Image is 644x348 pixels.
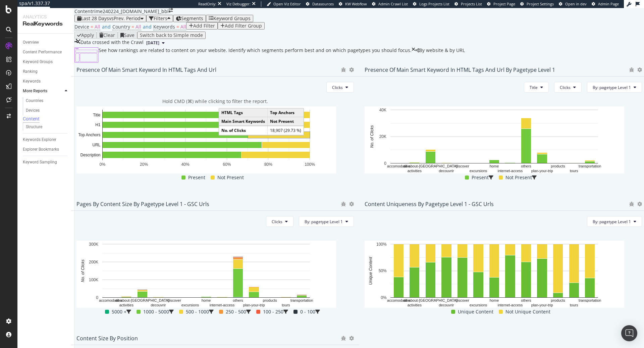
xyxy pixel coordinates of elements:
span: Last 28 Days [81,15,109,21]
div: More Reports [23,88,47,95]
div: Apply [81,33,94,38]
text: 50% [379,268,387,273]
div: Countries [26,97,43,104]
span: By: pagetype Level 1 [593,85,631,90]
text: No. of Clicks [80,260,85,282]
svg: A chart. [365,241,624,308]
img: kSbnAAAAABJRU5ErkJggg== [74,47,99,63]
div: Clear [103,33,115,38]
span: Clicks [560,85,571,90]
button: Switch back to Simple mode [137,32,206,39]
span: Present [188,173,205,182]
text: 100% [376,242,387,247]
text: excursions [470,303,487,307]
div: Keywords Explorer [23,136,56,143]
text: internet-access [498,303,523,307]
a: Admin Crawl List [372,1,408,7]
span: All [180,23,186,30]
button: By: pagetype Level 1 [587,216,642,227]
div: arrow-right-arrow-left [169,8,173,13]
div: Devices [26,107,40,114]
span: By: pagetype Level 1 [593,219,631,225]
span: Not Present [217,173,244,182]
text: Description [80,153,100,157]
div: Ranking [23,68,38,75]
text: 20K [379,134,386,139]
text: activities [408,303,422,307]
text: all-about-[GEOGRAPHIC_DATA] [404,298,457,302]
div: Content [23,115,40,122]
span: All [95,23,100,30]
span: 2025 Apr. 14th [146,40,159,46]
span: 5000 + [112,308,126,316]
span: Projects List [461,1,482,6]
div: Content [74,8,92,15]
span: vs Prev. Period [109,15,141,21]
text: H1 [95,123,101,128]
div: bug [629,67,634,72]
div: bug [341,202,346,206]
span: By: pagetype Level 1 [305,219,343,225]
svg: A chart. [76,241,336,308]
div: ReadOnly: [198,1,216,7]
text: 200K [89,260,98,264]
text: Top Anchors [78,133,100,137]
button: Add Filter Group [218,22,265,30]
span: Segments [181,15,203,21]
span: Admin Crawl List [378,1,408,6]
text: home [490,298,499,302]
a: Content [23,115,69,122]
text: 0 [384,161,386,166]
text: products [551,164,566,168]
span: Country [112,23,130,30]
text: Unique Content [368,257,373,285]
div: Explorer Bookmarks [23,146,59,153]
text: accomodation [99,298,122,302]
text: 80% [264,162,272,167]
span: = [91,23,93,30]
div: Keywords [23,78,41,85]
text: others [521,164,531,168]
div: Viz Debugger: [226,1,251,7]
text: products [263,298,277,302]
a: More Reports [23,88,63,95]
text: all-about-[GEOGRAPHIC_DATA] [404,164,457,168]
a: Keyword Sampling [23,159,69,166]
span: Project Settings [527,1,554,6]
a: Datasources [306,1,334,7]
span: Not Present [505,173,532,182]
button: By: pagetype Level 1 [299,216,354,227]
svg: A chart. [365,106,624,173]
text: Title [93,113,101,117]
div: Keyword Groups [23,58,53,65]
a: Keywords Explorer [23,136,69,143]
span: 100 - 250 [263,308,283,316]
button: Filters [146,15,173,22]
span: and [143,23,152,30]
div: Keyword Groups [213,16,251,21]
text: tours [570,303,578,307]
a: Ranking [23,68,69,75]
text: products [551,298,566,302]
button: Title [524,82,549,93]
span: 1000 - 5000 [143,308,169,316]
text: others [521,298,531,302]
a: KW Webflow [339,1,367,7]
span: Logs Projects List [419,1,449,6]
span: Clicks [332,85,343,90]
a: Structure [26,123,69,131]
span: Datasources [312,1,334,6]
span: KW Webflow [345,1,367,6]
div: Pages by Content Size by pagetype Level 1 - GSC Urls [76,201,209,207]
text: transportation [579,164,601,168]
a: Projects List [454,1,482,7]
button: By: pagetype Level 1 [587,82,642,93]
span: Keywords [153,23,175,30]
span: Device [74,23,89,30]
div: Switch back to Simple mode [140,33,203,38]
a: Explorer Bookmarks [23,146,69,153]
div: Filters [154,16,167,21]
text: internet-access [498,169,523,173]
